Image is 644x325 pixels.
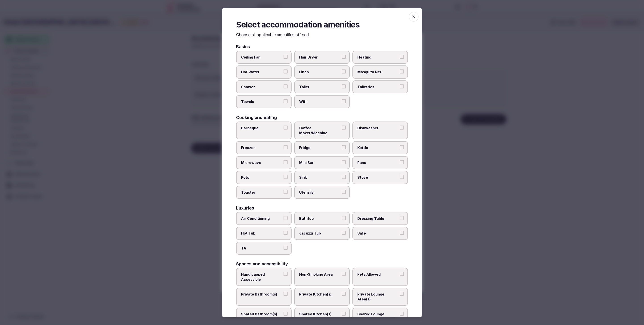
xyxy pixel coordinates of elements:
span: Coffee Maker/Machine [299,126,340,136]
button: Freezer [284,145,288,149]
h3: Luxuries [236,206,254,210]
span: Mosquito Net [357,69,398,74]
button: Toiletries [400,84,404,88]
button: Ceiling Fan [284,55,288,59]
button: Kettle [400,145,404,149]
button: Mini Bar [342,160,346,164]
button: Heating [400,55,404,59]
button: Towels [284,99,288,103]
h3: Cooking and eating [236,115,277,120]
button: Private Kitchen(s) [342,292,346,296]
span: Utensils [299,190,340,195]
span: Toiletries [357,84,398,89]
span: Microwave [241,160,282,165]
button: Jacuzzi Tub [342,231,346,235]
button: Dressing Table [400,216,404,220]
span: Wifi [299,99,340,104]
button: Private Lounge Area(s) [400,292,404,296]
button: Bathtub [342,216,346,220]
button: Shared Bathroom(s) [284,312,288,316]
span: Pans [357,160,398,165]
span: Hair Dryer [299,55,340,60]
span: Stove [357,175,398,180]
span: Freezer [241,145,282,150]
button: Sink [342,175,346,179]
p: Choose all applicable amenities offered. [236,32,408,38]
button: Barbeque [284,126,288,130]
span: Barbeque [241,126,282,130]
span: Shared Lounge Area(s) [357,312,398,322]
button: Hot Water [284,69,288,73]
span: Dressing Table [357,216,398,221]
span: Towels [241,99,282,104]
button: Shared Lounge Area(s) [400,312,404,316]
button: Shower [284,84,288,88]
span: Sink [299,175,340,180]
button: Stove [400,175,404,179]
span: Jacuzzi Tub [299,231,340,236]
h2: Select accommodation amenities [236,19,408,30]
h3: Spaces and accessibility [236,262,288,266]
span: Kettle [357,145,398,150]
button: Safe [400,231,404,235]
button: Non-Smoking Area [342,272,346,276]
span: Air Conditioning [241,216,282,221]
button: Utensils [342,190,346,194]
span: Linen [299,69,340,74]
span: TV [241,246,282,251]
span: Dishwasher [357,126,398,130]
button: Hair Dryer [342,55,346,59]
button: Dishwasher [400,126,404,130]
span: Toilet [299,84,340,89]
span: Hot Tub [241,231,282,236]
span: Bathtub [299,216,340,221]
span: Non-Smoking Area [299,272,340,277]
button: Coffee Maker/Machine [342,126,346,130]
span: Handicapped Accessible [241,272,282,282]
button: Shared Kitchen(s) [342,312,346,316]
span: Private Kitchen(s) [299,292,340,297]
button: Private Bathroom(s) [284,292,288,296]
span: Safe [357,231,398,236]
span: Private Bathroom(s) [241,292,282,297]
span: Ceiling Fan [241,55,282,60]
span: Shared Bathroom(s) [241,312,282,317]
button: Pans [400,160,404,164]
button: Fridge [342,145,346,149]
button: Toilet [342,84,346,88]
button: Hot Tub [284,231,288,235]
button: Pots [284,175,288,179]
span: Shower [241,84,282,89]
button: Linen [342,69,346,73]
button: Microwave [284,160,288,164]
button: TV [284,246,288,250]
span: Private Lounge Area(s) [357,292,398,302]
span: Heating [357,55,398,60]
span: Shared Kitchen(s) [299,312,340,317]
h3: Basics [236,45,250,49]
button: Toaster [284,190,288,194]
button: Wifi [342,99,346,103]
span: Hot Water [241,69,282,74]
span: Pots [241,175,282,180]
span: Toaster [241,190,282,195]
button: Air Conditioning [284,216,288,220]
span: Pets Allowed [357,272,398,277]
span: Fridge [299,145,340,150]
button: Handicapped Accessible [284,272,288,276]
span: Mini Bar [299,160,340,165]
button: Pets Allowed [400,272,404,276]
button: Mosquito Net [400,69,404,73]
